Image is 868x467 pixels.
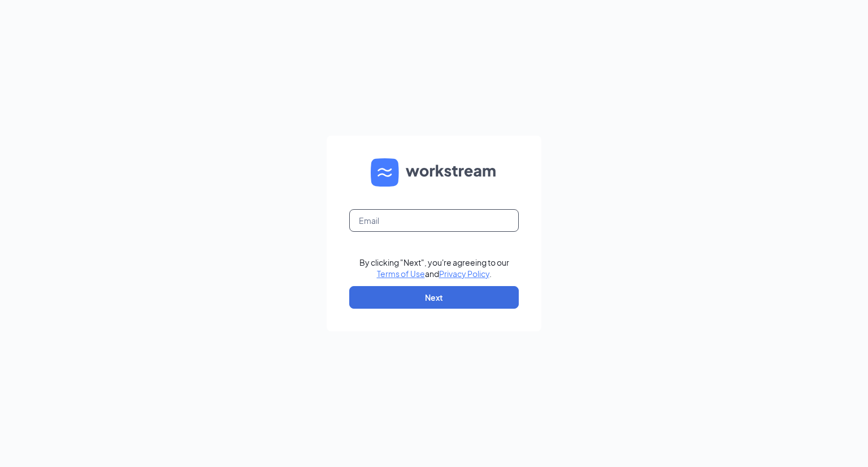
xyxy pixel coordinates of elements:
[439,269,489,279] a: Privacy Policy
[349,209,519,232] input: Email
[377,269,425,279] a: Terms of Use
[359,257,509,279] div: By clicking "Next", you're agreeing to our and .
[371,158,497,187] img: WS logo and Workstream text
[349,286,519,309] button: Next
